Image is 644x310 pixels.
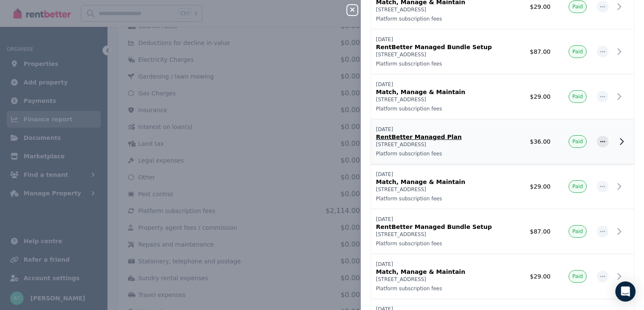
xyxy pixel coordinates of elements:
p: Platform subscription fees [376,150,510,157]
p: [STREET_ADDRESS] [376,231,510,238]
p: [STREET_ADDRESS] [376,51,510,58]
span: Paid [572,138,583,145]
span: Paid [572,228,583,235]
p: Match, Manage & Maintain [376,268,510,276]
td: $87.00 [515,29,556,74]
p: [DATE] [376,171,510,178]
div: Open Intercom Messenger [615,281,636,302]
p: Platform subscription fees [376,105,510,112]
p: [STREET_ADDRESS] [376,276,510,283]
p: [STREET_ADDRESS] [376,96,510,103]
p: [DATE] [376,261,510,268]
p: Platform subscription fees [376,240,510,247]
p: Match, Manage & Maintain [376,178,510,186]
p: [DATE] [376,216,510,223]
td: $29.00 [515,74,556,119]
p: Platform subscription fees [376,285,510,292]
p: RentBetter Managed Bundle Setup [376,223,510,231]
p: [DATE] [376,81,510,88]
td: $29.00 [515,164,556,209]
p: Platform subscription fees [376,60,510,67]
p: [STREET_ADDRESS] [376,141,510,148]
p: [STREET_ADDRESS] [376,186,510,193]
p: Platform subscription fees [376,16,510,22]
td: $87.00 [515,209,556,254]
td: $29.00 [515,254,556,299]
span: Paid [572,273,583,280]
span: Paid [572,183,583,190]
p: RentBetter Managed Bundle Setup [376,43,510,51]
p: RentBetter Managed Plan [376,133,510,141]
span: Paid [572,3,583,10]
span: Paid [572,48,583,55]
p: [DATE] [376,36,510,43]
td: $36.00 [515,119,556,164]
p: Match, Manage & Maintain [376,88,510,96]
p: Platform subscription fees [376,195,510,202]
p: [STREET_ADDRESS] [376,6,510,13]
span: Paid [572,93,583,100]
p: [DATE] [376,126,510,133]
